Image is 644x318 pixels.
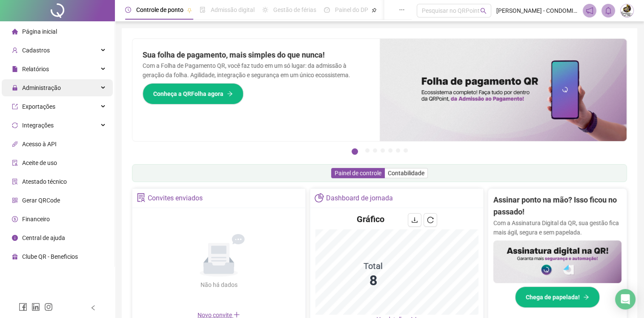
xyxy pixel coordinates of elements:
span: bell [604,7,612,14]
span: api [12,141,18,147]
button: 4 [381,148,385,153]
span: reload [427,217,434,223]
button: 3 [373,148,377,153]
span: Central de ajuda [22,234,65,241]
span: Painel de controle [335,170,381,176]
p: Com a Folha de Pagamento QR, você faz tudo em um só lugar: da admissão à geração da folha. Agilid... [143,61,369,80]
span: home [12,29,18,35]
span: search [480,8,487,14]
span: ellipsis [399,7,405,13]
img: banner%2F8d14a306-6205-4263-8e5b-06e9a85ad873.png [380,39,627,141]
span: Exportações [22,103,55,110]
span: dashboard [324,7,330,13]
span: pushpin [187,8,192,13]
img: 90818 [621,4,633,17]
button: Chega de papelada! [515,286,600,308]
span: Contabilidade [388,170,424,176]
span: Cadastros [22,47,50,54]
span: left [90,305,96,311]
p: Com a Assinatura Digital da QR, sua gestão fica mais ágil, segura e sem papelada. [493,218,621,237]
button: 2 [365,148,369,153]
span: file-done [200,7,206,13]
span: solution [137,193,146,202]
span: Acesso à API [22,141,57,147]
span: instagram [44,303,53,311]
button: 6 [396,148,400,153]
span: [PERSON_NAME] - CONDOMINIO TERRAZZI SUL MARE [496,6,578,15]
span: sun [262,7,268,13]
button: 5 [388,148,392,153]
img: banner%2F02c71560-61a6-44d4-94b9-c8ab97240462.png [493,240,621,283]
h2: Assinar ponto na mão? Isso ficou no passado! [493,194,621,218]
span: notification [586,7,593,14]
span: Chega de papelada! [526,292,580,302]
span: user-add [12,47,18,53]
span: Conheça a QRFolha agora [153,89,223,98]
span: Admissão digital [211,6,255,13]
span: download [411,217,418,223]
h4: Gráfico [357,213,384,225]
span: info-circle [12,235,18,241]
div: Dashboard de jornada [326,191,393,205]
span: lock [12,85,18,91]
span: Painel do DP [335,6,368,13]
div: Open Intercom Messenger [615,289,635,309]
span: audit [12,160,18,166]
span: Clube QR - Beneficios [22,253,78,260]
button: Conheça a QRFolha agora [143,83,243,104]
span: Administração [22,84,61,91]
span: dollar [12,216,18,222]
span: sync [12,122,18,128]
div: Não há dados [180,280,258,289]
span: Página inicial [22,28,57,35]
span: arrow-right [583,294,589,300]
span: qrcode [12,197,18,203]
span: Controle de ponto [136,6,183,13]
span: arrow-right [227,91,233,97]
span: gift [12,254,18,260]
span: solution [12,179,18,185]
span: Atestado técnico [22,178,67,185]
div: Convites enviados [148,191,203,205]
span: pushpin [372,8,377,13]
span: file [12,66,18,72]
span: Aceite de uso [22,159,57,166]
span: export [12,104,18,110]
span: facebook [19,303,27,311]
span: plus [233,311,240,318]
button: 1 [352,148,358,155]
span: Gestão de férias [273,6,316,13]
span: pie-chart [315,193,323,202]
button: 7 [404,148,408,153]
span: Financeiro [22,216,50,223]
span: Relatórios [22,66,49,72]
h2: Sua folha de pagamento, mais simples do que nunca! [143,49,369,61]
span: Gerar QRCode [22,197,60,204]
span: clock-circle [125,7,131,13]
span: linkedin [31,303,40,311]
span: Integrações [22,122,54,129]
